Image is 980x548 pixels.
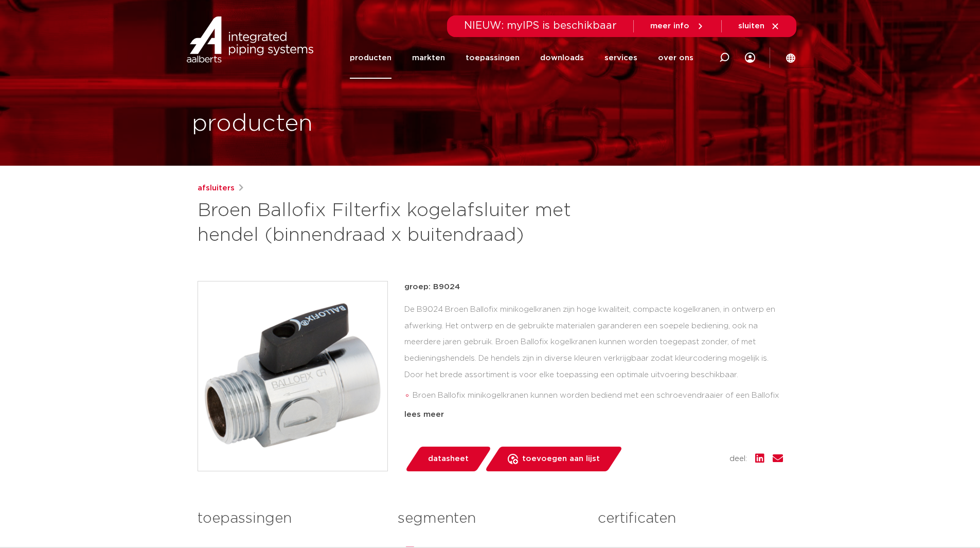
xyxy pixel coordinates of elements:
[738,22,780,31] a: sluiten
[350,37,693,79] nav: Menu
[404,409,783,421] div: lees meer
[398,508,582,529] h3: segmenten
[404,447,492,471] a: datasheet
[522,451,600,467] span: toevoegen aan lijst
[604,37,637,79] a: services
[650,22,705,31] a: meer info
[466,37,520,79] a: toepassingen
[198,199,584,248] h1: Broen Ballofix Filterfix kogelafsluiter met hendel (binnendraad x buitendraad)
[198,182,235,195] a: afsluiters
[738,22,764,30] span: sluiten
[464,21,617,31] span: NIEUW: myIPS is beschikbaar
[745,37,755,79] div: my IPS
[192,108,313,140] h1: producten
[413,387,783,420] li: Broen Ballofix minikogelkranen kunnen worden bediend met een schroevendraaier of een Ballofix hendel
[428,451,469,467] span: datasheet
[198,508,382,529] h3: toepassingen
[540,37,584,79] a: downloads
[729,453,747,465] span: deel:
[198,281,387,471] img: Product Image for Broen Ballofix Filterfix kogelafsluiter met hendel (binnendraad x buitendraad)
[404,281,783,293] p: groep: B9024
[350,37,391,79] a: producten
[598,508,782,529] h3: certificaten
[658,37,693,79] a: over ons
[650,22,689,30] span: meer info
[404,302,783,404] div: De B9024 Broen Ballofix minikogelkranen zijn hoge kwaliteit, compacte kogelkranen, in ontwerp en ...
[412,37,445,79] a: markten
